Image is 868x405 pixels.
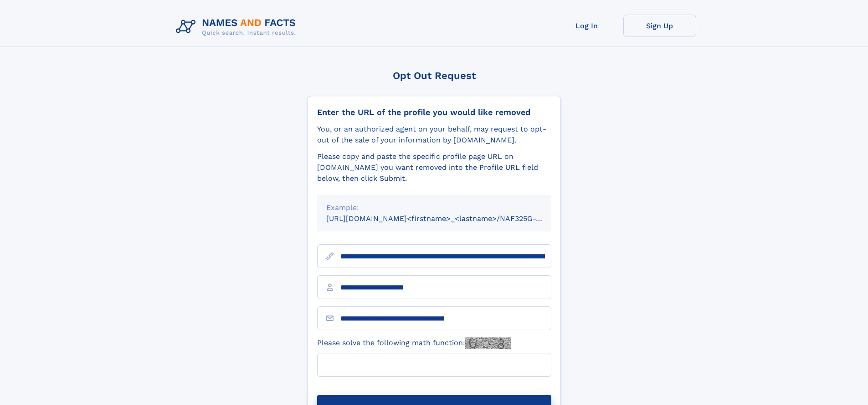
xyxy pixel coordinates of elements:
div: Enter the URL of the profile you would like removed [317,107,551,117]
div: Example: [326,202,542,213]
div: You, or an authorized agent on your behalf, may request to opt-out of the sale of your informatio... [317,124,551,146]
img: Logo Names and Facts [172,15,303,39]
label: Please solve the following math function: [317,337,511,349]
div: Please copy and paste the specific profile page URL on [DOMAIN_NAME] you want removed into the Pr... [317,151,551,184]
div: Opt Out Request [308,70,561,81]
a: Log In [550,15,623,37]
a: Sign Up [623,15,696,37]
small: [URL][DOMAIN_NAME]<firstname>_<lastname>/NAF325G-xxxxxxxx [326,214,569,223]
